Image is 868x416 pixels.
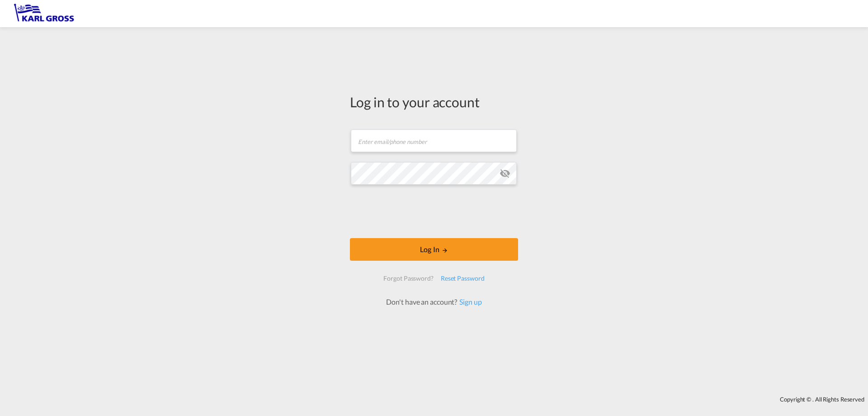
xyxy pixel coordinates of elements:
a: Sign up [457,297,481,306]
img: 3269c73066d711f095e541db4db89301.png [14,4,75,24]
div: Reset Password [437,270,488,287]
md-icon: icon-eye-off [500,168,510,179]
input: Enter email/phone number [351,129,517,152]
div: Forgot Password? [380,270,437,287]
button: LOGIN [350,238,518,261]
iframe: reCAPTCHA [365,194,503,229]
div: Don't have an account? [376,297,491,307]
div: Log in to your account [350,92,518,111]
